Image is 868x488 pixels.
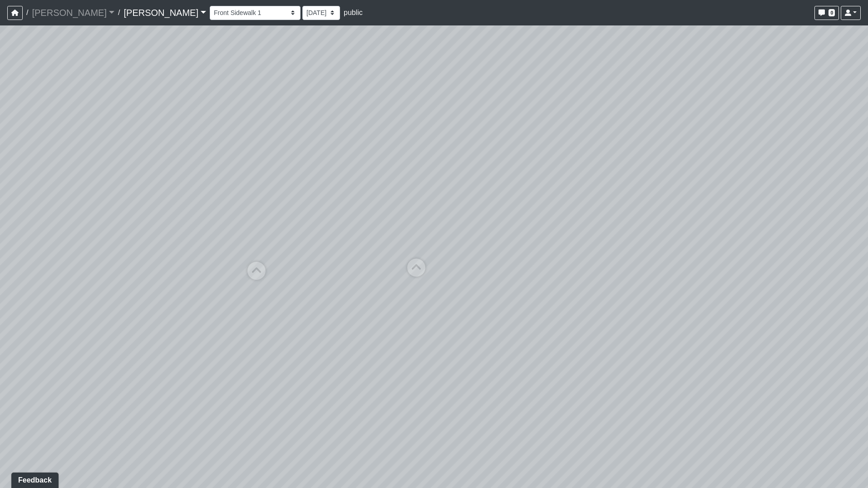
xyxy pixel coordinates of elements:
[814,6,839,20] button: 0
[829,9,835,16] span: 0
[7,470,60,488] iframe: Ybug feedback widget
[344,9,363,16] span: public
[23,4,32,22] span: /
[32,4,114,22] a: [PERSON_NAME]
[123,4,206,22] a: [PERSON_NAME]
[114,4,123,22] span: /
